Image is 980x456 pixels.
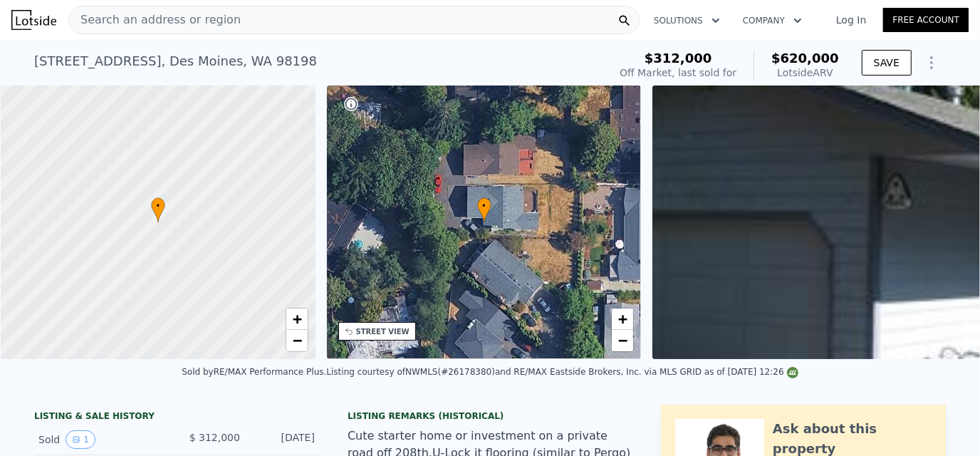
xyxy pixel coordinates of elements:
[883,8,969,32] a: Free Account
[612,330,633,351] a: Zoom out
[620,66,736,80] div: Off Market, last sold for
[477,199,491,212] span: •
[292,310,301,328] span: +
[348,410,632,422] div: Listing Remarks (Historical)
[151,197,165,222] div: •
[286,330,308,351] a: Zoom out
[189,432,240,443] span: $ 312,000
[34,51,317,71] div: [STREET_ADDRESS] , Des Moines , WA 98198
[618,310,627,328] span: +
[292,331,301,349] span: −
[618,331,627,349] span: −
[69,11,241,28] span: Search an address or region
[642,8,731,33] button: Solutions
[356,326,410,337] div: STREET VIEW
[612,309,633,330] a: Zoom in
[731,8,813,33] button: Company
[771,66,839,80] div: Lotside ARV
[477,197,491,222] div: •
[286,309,308,330] a: Zoom in
[917,48,946,77] button: Show Options
[38,430,165,449] div: Sold
[251,430,315,449] div: [DATE]
[771,51,839,66] span: $620,000
[645,51,712,66] span: $312,000
[326,367,798,377] div: Listing courtesy of NWMLS (#26178380) and RE/MAX Eastside Brokers, Inc. via MLS GRID as of [DATE]...
[182,367,326,377] div: Sold by RE/MAX Performance Plus .
[66,430,95,449] button: View historical data
[11,10,56,30] img: Lotside
[151,199,165,212] span: •
[787,367,798,378] img: NWMLS Logo
[34,410,319,425] div: LISTING & SALE HISTORY
[819,13,883,27] a: Log In
[862,50,912,76] button: SAVE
